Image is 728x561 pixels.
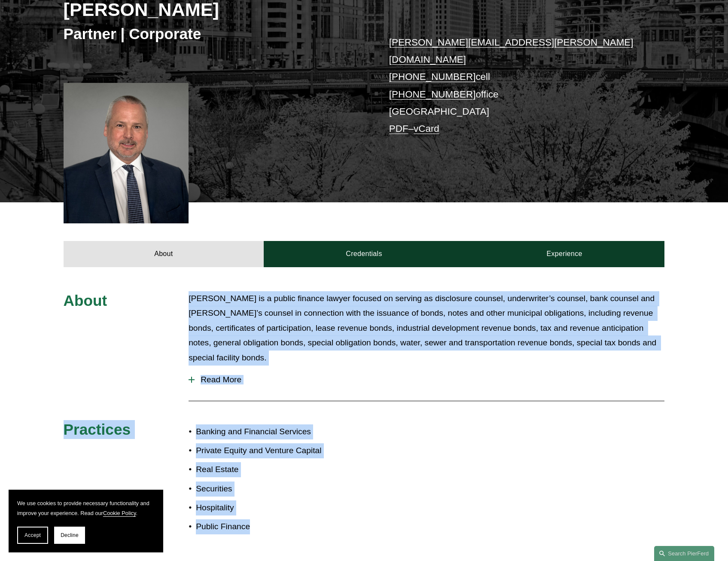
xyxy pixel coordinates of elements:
[389,89,476,100] a: [PHONE_NUMBER]
[196,462,364,477] p: Real Estate
[24,532,41,538] span: Accept
[196,424,364,439] p: Banking and Financial Services
[17,527,48,544] button: Accept
[464,241,665,267] a: Experience
[196,443,364,458] p: Private Equity and Venture Capital
[195,375,664,384] span: Read More
[9,490,163,552] section: Cookie banner
[64,421,131,438] span: Practices
[389,34,640,138] p: cell office [GEOGRAPHIC_DATA] –
[64,24,364,43] h3: Partner | Corporate
[196,482,364,497] p: Securities
[61,532,79,538] span: Decline
[389,37,634,65] a: [PERSON_NAME][EMAIL_ADDRESS][PERSON_NAME][DOMAIN_NAME]
[64,241,264,267] a: About
[64,292,107,309] span: About
[103,510,136,516] a: Cookie Policy
[196,500,364,515] p: Hospitality
[389,123,408,134] a: PDF
[414,123,439,134] a: vCard
[264,241,464,267] a: Credentials
[17,498,155,518] p: We use cookies to provide necessary functionality and improve your experience. Read our .
[389,71,476,82] a: [PHONE_NUMBER]
[654,546,714,561] a: Search this site
[189,369,664,391] button: Read More
[189,291,664,366] p: [PERSON_NAME] is a public finance lawyer focused on serving as disclosure counsel, underwriter’s ...
[54,527,85,544] button: Decline
[196,519,364,534] p: Public Finance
